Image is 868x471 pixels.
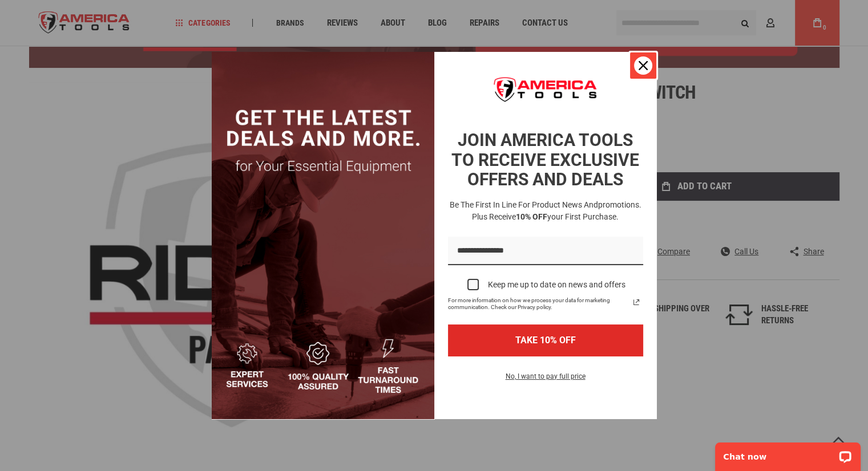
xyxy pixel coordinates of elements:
[451,130,639,189] strong: JOIN AMERICA TOOLS TO RECEIVE EXCLUSIVE OFFERS AND DEALS
[448,297,629,311] span: For more information on how we process your data for marketing communication. Check our Privacy p...
[629,295,643,309] svg: link icon
[446,199,645,223] h3: Be the first in line for product news and
[708,435,868,471] iframe: LiveChat chat widget
[629,52,657,79] button: Close
[448,237,643,266] input: Email field
[488,280,625,290] div: Keep me up to date on news and offers
[629,295,643,309] a: Read our Privacy Policy
[639,61,648,70] svg: close icon
[448,324,643,356] button: TAKE 10% OFF
[496,370,595,389] button: No, I want to pay full price
[516,212,547,221] strong: 10% OFF
[472,200,641,221] span: promotions. Plus receive your first purchase.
